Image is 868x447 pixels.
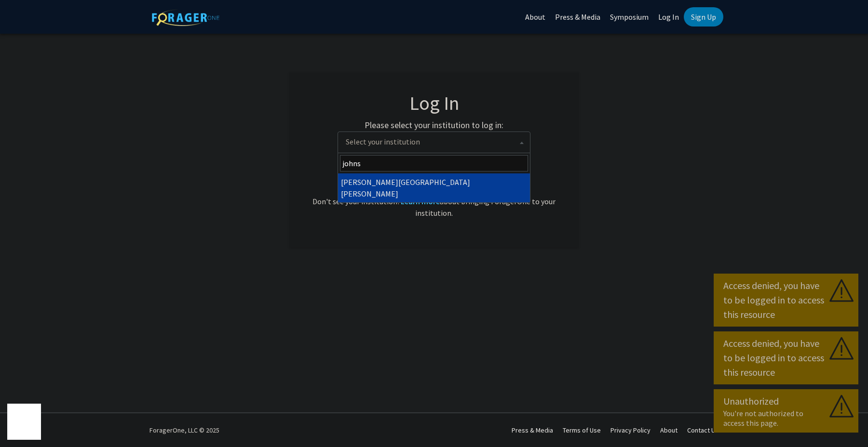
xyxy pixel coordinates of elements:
div: ForagerOne, LLC © 2025 [149,413,219,447]
div: No account? . Don't see your institution? about bringing ForagerOne to your institution. [309,172,559,219]
li: [PERSON_NAME][GEOGRAPHIC_DATA][PERSON_NAME] [338,173,530,202]
a: Privacy Policy [610,426,651,434]
span: Select your institution [346,137,420,146]
span: Select your institution [342,132,530,152]
h1: Log In [309,92,559,115]
a: Press & Media [512,426,553,434]
div: Access denied, you have to be logged in to access this resource [723,278,849,322]
iframe: Chat [7,404,41,440]
a: Sign Up [684,7,723,26]
img: ForagerOne Logo [152,9,219,26]
div: Unauthorized [723,394,849,408]
span: Select your institution [338,131,530,153]
div: Access denied, you have to be logged in to access this resource [723,336,849,380]
input: Search [340,155,528,171]
div: You're not authorized to access this page. [723,408,849,428]
a: About [660,426,678,434]
a: Contact Us [687,426,719,434]
a: Terms of Use [563,426,601,434]
label: Please select your institution to log in: [365,118,503,131]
